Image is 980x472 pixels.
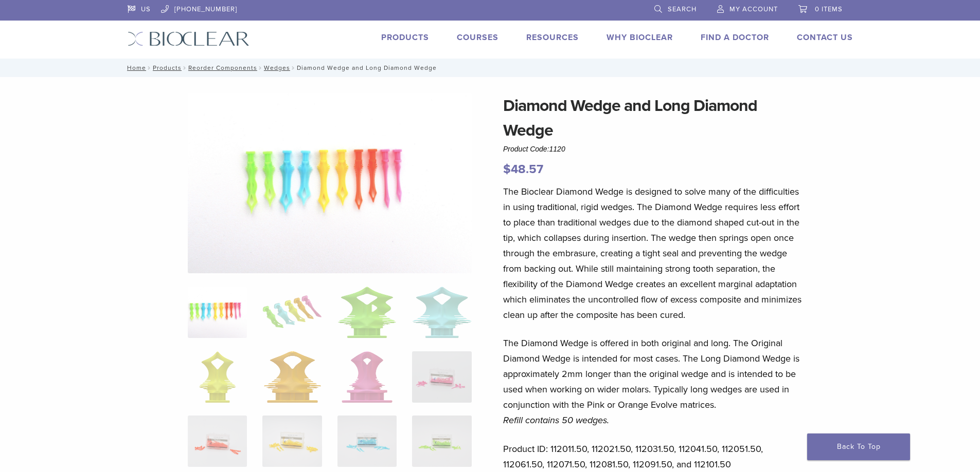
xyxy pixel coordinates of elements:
em: Refill contains 50 wedges. [503,414,609,426]
img: Diamond Wedge and Long Diamond Wedge - Image 2 [262,287,322,338]
a: Resources [526,32,579,43]
a: Products [153,64,182,71]
img: Diamond Wedge and Long Diamond Wedge - Image 11 [337,416,397,467]
img: DSC_0187_v3-1920x1218-1-324x324.png [188,287,247,338]
img: Diamond Wedge and Long Diamond Wedge - Image 3 [337,287,397,338]
span: / [146,65,153,70]
img: DSC_0187_v3-1920x1218-1.png [188,93,472,273]
bdi: 48.57 [503,162,543,177]
img: Diamond Wedge and Long Diamond Wedge - Image 5 [199,351,236,403]
span: $ [503,162,511,177]
img: Diamond Wedge and Long Diamond Wedge - Image 9 [188,416,247,467]
nav: Diamond Wedge and Long Diamond Wedge [120,59,861,77]
a: Why Bioclear [607,32,673,43]
span: Search [668,5,697,13]
span: / [182,65,188,70]
img: Diamond Wedge and Long Diamond Wedge - Image 10 [262,416,322,467]
a: Reorder Components [188,64,257,71]
p: Product ID: 112011.50, 112021.50, 112031.50, 112041.50, 112051.50, 112061.50, 112071.50, 112081.5... [503,441,806,472]
a: Products [381,32,429,43]
span: 1120 [549,145,565,153]
img: Diamond Wedge and Long Diamond Wedge - Image 4 [412,287,471,338]
a: Back To Top [807,433,910,460]
img: Bioclear [128,31,250,46]
span: / [290,65,297,70]
span: My Account [729,5,778,13]
a: Contact Us [797,32,853,43]
img: Diamond Wedge and Long Diamond Wedge - Image 8 [412,351,471,403]
img: Diamond Wedge and Long Diamond Wedge - Image 7 [342,351,393,403]
h1: Diamond Wedge and Long Diamond Wedge [503,93,806,143]
span: / [257,65,264,70]
img: Diamond Wedge and Long Diamond Wedge - Image 12 [412,416,471,467]
img: Diamond Wedge and Long Diamond Wedge - Image 6 [264,351,321,403]
span: Product Code: [503,145,565,153]
a: Courses [457,32,498,43]
a: Home [124,64,146,71]
span: 0 items [815,5,843,13]
a: Find A Doctor [701,32,769,43]
p: The Bioclear Diamond Wedge is designed to solve many of the difficulties in using traditional, ri... [503,184,806,323]
p: The Diamond Wedge is offered in both original and long. The Original Diamond Wedge is intended fo... [503,335,806,428]
a: Wedges [264,64,290,71]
